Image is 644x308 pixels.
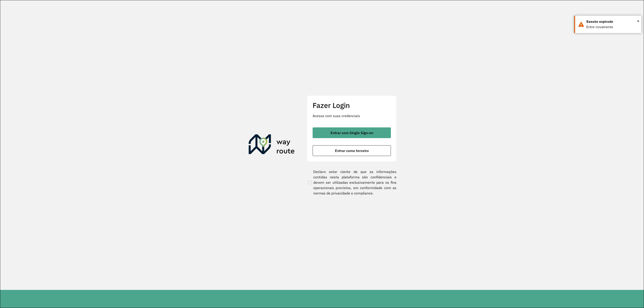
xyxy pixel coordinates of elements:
[249,134,295,156] img: Roteirizador AmbevTech
[330,131,373,135] span: Entrar com Single Sign-on
[335,149,369,152] span: Entrar como terceiro
[313,127,391,138] button: button
[586,19,638,24] div: Sessão expirada
[586,24,638,30] div: Entre novamente
[637,18,639,24] span: ×
[313,145,391,156] button: button
[313,113,391,118] p: Acesse com suas credenciais
[313,101,391,110] h2: Fazer Login
[637,18,639,24] button: Close
[307,169,396,196] label: Declaro estar ciente de que as informações contidas nesta plataforma são confidenciais e devem se...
